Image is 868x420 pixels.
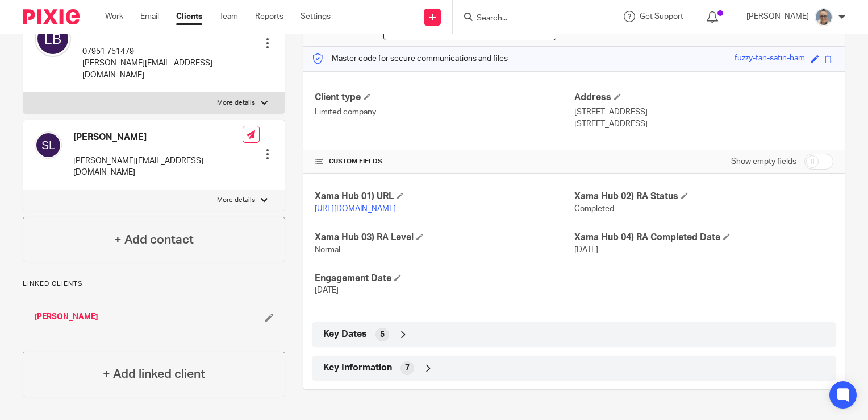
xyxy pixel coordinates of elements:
[23,9,80,24] img: Pixie
[323,328,367,340] span: Key Dates
[815,8,833,26] img: Website%20Headshot.png
[140,11,159,22] a: Email
[380,329,385,340] span: 5
[405,363,410,374] span: 7
[323,362,392,374] span: Key Information
[640,13,683,20] span: Get Support
[312,53,508,64] p: Master code for secure communications and files
[475,14,578,24] input: Search
[315,92,574,104] h4: Client type
[315,232,574,244] h4: Xama Hub 03) RA Level
[82,46,244,57] p: 07951 751479
[735,52,805,65] div: fuzzy-tan-satin-ham
[217,98,255,108] p: More details
[255,11,283,22] a: Reports
[73,155,243,179] p: [PERSON_NAME][EMAIL_ADDRESS][DOMAIN_NAME]
[219,11,238,22] a: Team
[574,246,598,254] span: [DATE]
[746,11,809,22] p: [PERSON_NAME]
[34,311,98,323] a: [PERSON_NAME]
[574,118,833,130] p: [STREET_ADDRESS]
[574,92,833,104] h4: Address
[315,191,574,203] h4: Xama Hub 01) URL
[315,286,339,294] span: [DATE]
[574,205,614,213] span: Completed
[82,57,244,81] p: [PERSON_NAME][EMAIL_ADDRESS][DOMAIN_NAME]
[574,232,833,244] h4: Xama Hub 04) RA Completed Date
[315,106,574,118] p: Limited company
[35,131,62,159] img: svg%3E
[35,20,71,57] img: svg%3E
[103,365,205,383] h4: + Add linked client
[176,11,202,22] a: Clients
[23,279,285,289] p: Linked clients
[217,196,255,205] p: More details
[731,156,796,167] label: Show empty fields
[315,273,574,285] h4: Engagement Date
[105,11,123,22] a: Work
[73,131,243,143] h4: [PERSON_NAME]
[574,106,833,118] p: [STREET_ADDRESS]
[574,191,833,203] h4: Xama Hub 02) RA Status
[315,246,340,254] span: Normal
[315,205,396,213] a: [URL][DOMAIN_NAME]
[315,157,574,166] h4: CUSTOM FIELDS
[114,231,194,249] h4: + Add contact
[301,11,331,22] a: Settings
